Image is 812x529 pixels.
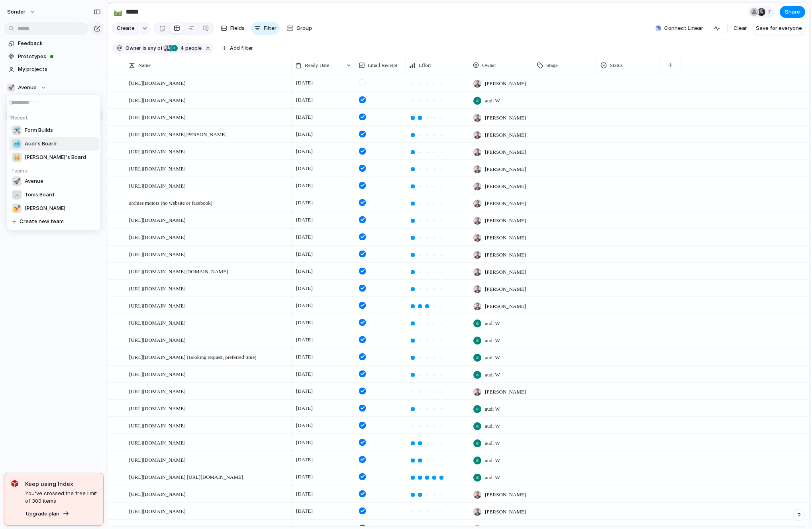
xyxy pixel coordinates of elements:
[12,139,22,149] div: 🥶
[12,190,22,200] div: ☠️
[25,153,86,161] span: [PERSON_NAME]'s Board
[9,164,101,174] h5: Teams
[25,140,57,148] span: Audi's Board
[12,204,22,213] div: 💅
[25,204,65,212] span: [PERSON_NAME]
[25,177,43,185] span: Avenue
[20,217,64,225] span: Create new team
[25,191,54,199] span: Toms Board
[25,126,53,134] span: Form Builds
[9,111,101,121] h5: Recent
[12,125,22,135] div: 🛠️
[12,176,22,186] div: 🚀
[12,153,22,162] div: 👑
